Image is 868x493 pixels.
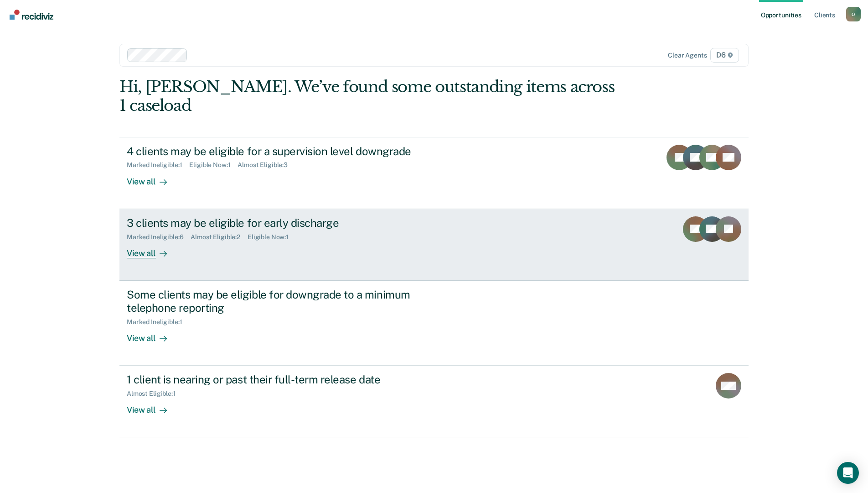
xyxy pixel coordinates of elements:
[119,281,749,366] a: Some clients may be eligible for downgrade to a minimum telephone reportingMarked Ineligible:1Vie...
[127,241,178,258] div: View all
[10,10,53,20] img: Recidiviz
[127,325,178,343] div: View all
[127,288,447,315] div: Some clients may be eligible for downgrade to a minimum telephone reporting
[127,161,189,169] div: Marked Ineligible : 1
[191,233,248,241] div: Almost Eligible : 2
[127,398,178,415] div: View all
[189,161,238,169] div: Eligible Now : 1
[127,390,183,398] div: Almost Eligible : 1
[837,462,859,484] div: Open Intercom Messenger
[668,52,707,59] div: Clear agents
[846,7,861,21] div: O
[127,145,447,158] div: 4 clients may be eligible for a supervision level downgrade
[119,137,749,209] a: 4 clients may be eligible for a supervision level downgradeMarked Ineligible:1Eligible Now:1Almos...
[127,169,178,187] div: View all
[238,161,295,169] div: Almost Eligible : 3
[119,209,749,281] a: 3 clients may be eligible for early dischargeMarked Ineligible:6Almost Eligible:2Eligible Now:1Vi...
[119,78,623,115] div: Hi, [PERSON_NAME]. We’ve found some outstanding items across 1 caseload
[127,233,191,241] div: Marked Ineligible : 6
[127,318,189,326] div: Marked Ineligible : 1
[846,7,861,21] button: Profile dropdown button
[127,216,447,230] div: 3 clients may be eligible for early discharge
[127,373,447,386] div: 1 client is nearing or past their full-term release date
[248,233,296,241] div: Eligible Now : 1
[710,48,739,63] span: D6
[119,366,749,437] a: 1 client is nearing or past their full-term release dateAlmost Eligible:1View all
